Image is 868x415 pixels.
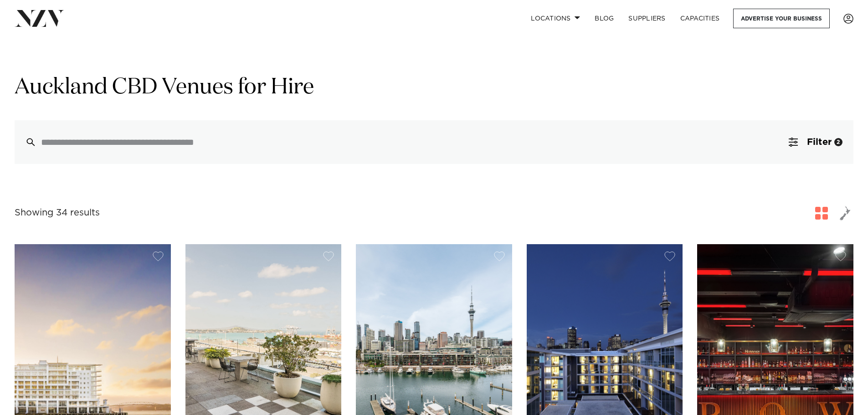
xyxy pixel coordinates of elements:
button: Filter2 [778,120,853,164]
img: nzv-logo.png [15,10,64,26]
a: BLOG [587,9,621,28]
h1: Auckland CBD Venues for Hire [15,73,853,102]
span: Filter [807,138,832,147]
a: Advertise your business [733,9,830,28]
a: Locations [524,9,587,28]
div: Showing 34 results [15,206,100,220]
div: 2 [834,138,842,146]
a: Capacities [673,9,727,28]
a: SUPPLIERS [621,9,673,28]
